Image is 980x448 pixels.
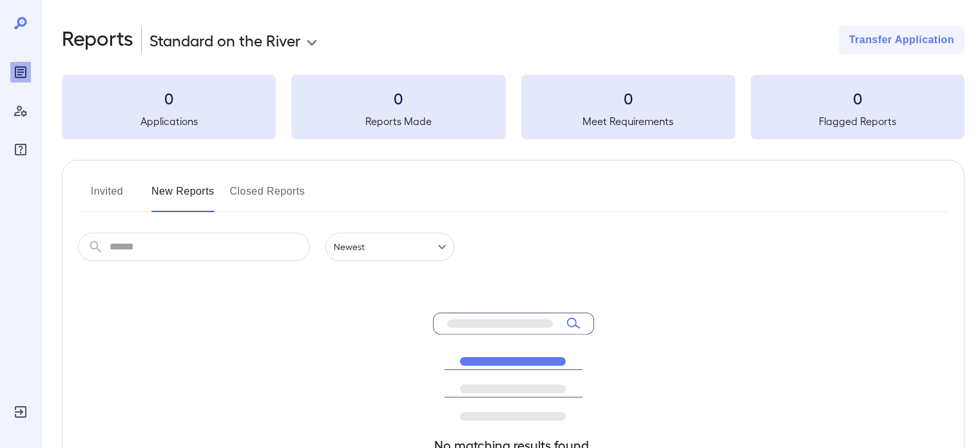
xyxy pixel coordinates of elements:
[62,75,965,139] summary: 0Applications0Reports Made0Meet Requirements0Flagged Reports
[230,181,305,212] button: Closed Reports
[291,88,505,108] h3: 0
[62,88,276,108] h3: 0
[521,88,735,108] h3: 0
[10,139,31,160] div: FAQ
[149,30,301,50] p: Standard on the River
[839,26,965,54] button: Transfer Application
[10,402,31,422] div: Log Out
[751,88,965,108] h3: 0
[751,113,965,129] h5: Flagged Reports
[10,101,31,121] div: Manage Users
[291,113,505,129] h5: Reports Made
[62,26,133,54] h2: Reports
[151,181,215,212] button: New Reports
[10,62,31,83] div: Reports
[325,233,454,261] div: Newest
[521,113,735,129] h5: Meet Requirements
[78,181,136,212] button: Invited
[62,113,276,129] h5: Applications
